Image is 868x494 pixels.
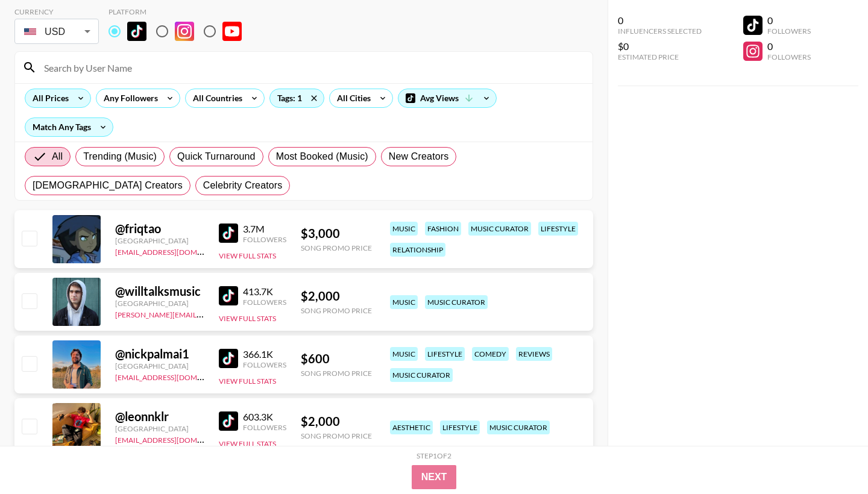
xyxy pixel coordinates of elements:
div: All Countries [186,89,245,107]
div: Match Any Tags [25,118,113,136]
div: music [390,295,418,309]
span: New Creators [389,149,449,164]
div: Song Promo Price [301,369,372,378]
div: All Prices [25,89,71,107]
div: $0 [618,40,702,52]
div: [GEOGRAPHIC_DATA] [115,424,204,433]
div: Song Promo Price [301,431,372,440]
img: TikTok [219,286,238,305]
img: TikTok [219,349,238,368]
img: YouTube [222,22,242,41]
div: Followers [243,298,286,307]
div: @ friqtao [115,221,204,236]
div: fashion [425,222,461,236]
span: [DEMOGRAPHIC_DATA] Creators [33,178,183,193]
button: View Full Stats [219,439,276,448]
div: Song Promo Price [301,243,372,252]
div: music curator [468,222,531,236]
div: $ 600 [301,351,372,366]
img: TikTok [219,411,238,431]
div: Influencers Selected [618,27,702,36]
div: All Cities [330,89,373,107]
div: Step 1 of 2 [417,451,451,460]
div: Followers [243,235,286,244]
div: 0 [618,14,702,27]
div: comedy [472,347,509,361]
div: [GEOGRAPHIC_DATA] [115,236,204,245]
img: Instagram [175,22,194,41]
button: Next [412,465,457,489]
div: 603.3K [243,411,286,423]
div: Currency [14,7,99,16]
div: @ nickpalmai1 [115,346,204,361]
button: View Full Stats [219,251,276,260]
span: Quick Turnaround [177,149,256,164]
span: Trending (Music) [83,149,157,164]
div: Tags: 1 [270,89,324,107]
div: [GEOGRAPHIC_DATA] [115,361,204,370]
button: View Full Stats [219,377,276,386]
span: Celebrity Creators [203,178,283,193]
div: music [390,222,418,236]
a: [EMAIL_ADDRESS][DOMAIN_NAME] [115,245,236,257]
div: Estimated Price [618,52,702,61]
button: View Full Stats [219,314,276,323]
div: reviews [516,347,552,361]
div: @ willtalksmusic [115,284,204,299]
div: 413.7K [243,286,286,298]
img: TikTok [127,22,146,41]
span: All [52,149,63,164]
div: relationship [390,243,445,257]
div: lifestyle [440,421,480,434]
img: TikTok [219,224,238,243]
div: @ leonnklr [115,409,204,424]
a: [PERSON_NAME][EMAIL_ADDRESS][DOMAIN_NAME] [115,308,294,319]
div: Followers [243,360,286,369]
div: Any Followers [96,89,160,107]
div: music curator [425,295,488,309]
div: Followers [767,52,811,61]
div: 366.1K [243,348,286,360]
div: Song Promo Price [301,306,372,315]
div: Followers [767,27,811,36]
div: lifestyle [425,347,465,361]
div: music curator [390,368,453,382]
div: music [390,347,418,361]
div: aesthetic [390,421,433,434]
div: Platform [108,7,251,16]
span: Most Booked (Music) [276,149,368,164]
iframe: Drift Widget Chat Controller [808,434,854,480]
div: Followers [243,423,286,432]
div: $ 3,000 [301,226,372,241]
div: $ 2,000 [301,289,372,304]
div: 3.7M [243,223,286,235]
div: [GEOGRAPHIC_DATA] [115,299,204,308]
div: 0 [767,40,811,52]
a: [EMAIL_ADDRESS][DOMAIN_NAME] [115,433,236,445]
div: $ 2,000 [301,414,372,429]
div: Avg Views [398,89,496,107]
a: [EMAIL_ADDRESS][DOMAIN_NAME] [115,370,236,382]
div: music curator [487,421,550,434]
div: lifestyle [538,222,578,236]
input: Search by User Name [37,58,585,77]
div: USD [17,21,96,42]
div: 0 [767,14,811,27]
